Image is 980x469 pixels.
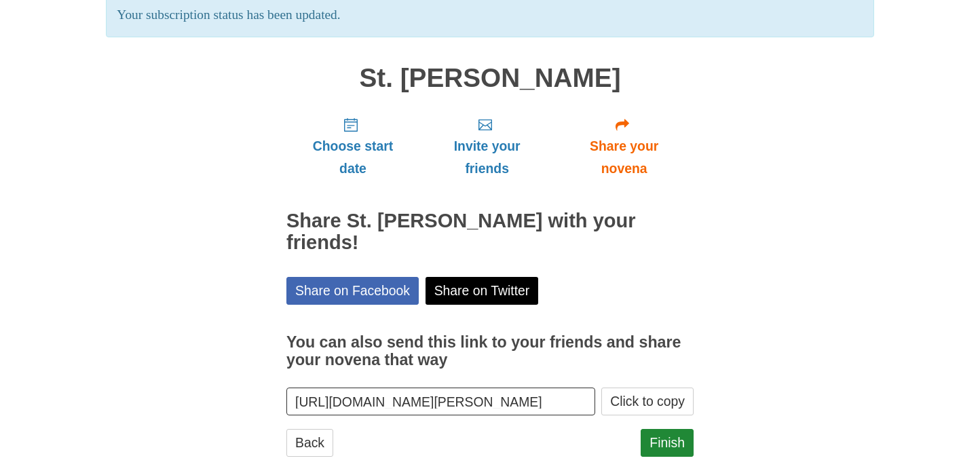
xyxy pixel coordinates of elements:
a: Back [286,429,333,457]
h3: You can also send this link to your friends and share your novena that way [286,334,694,369]
a: Invite your friends [419,106,554,187]
a: Share your novena [554,106,694,187]
button: Click to copy [601,388,694,415]
span: Invite your friends [433,135,541,180]
span: Choose start date [300,135,406,180]
span: Share your novena [568,135,680,180]
a: Choose start date [286,106,419,187]
a: Share on Twitter [426,277,539,305]
a: Finish [641,429,694,457]
a: Share on Facebook [286,277,419,305]
h2: Share St. [PERSON_NAME] with your friends! [286,210,694,254]
h1: St. [PERSON_NAME] [286,64,694,93]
